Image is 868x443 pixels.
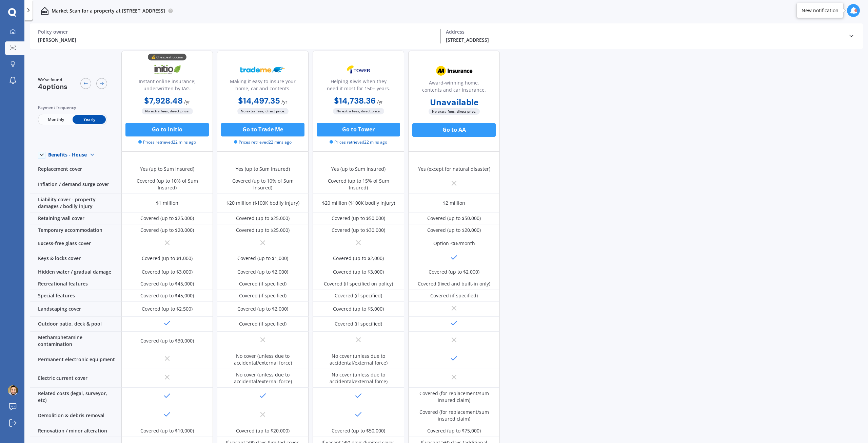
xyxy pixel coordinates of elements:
[236,427,290,434] div: Covered (up to $20,000)
[142,108,193,114] span: No extra fees, direct price.
[30,213,121,224] div: Retaining wall cover
[140,280,194,287] div: Covered (up to $45,000)
[239,320,287,327] div: Covered (if specified)
[446,36,843,43] div: [STREET_ADDRESS]
[237,306,288,312] div: Covered (up to $2,000)
[30,332,121,350] div: Methamphetamine contamination
[127,78,207,95] div: Instant online insurance; underwritten by IAG.
[318,178,399,191] div: Covered (up to 15% of Sum Insured)
[322,200,395,206] div: $20 million ($100K bodily injury)
[802,7,839,14] div: New notification
[240,61,285,78] img: Trademe.webp
[221,123,304,136] button: Go to Trade Me
[87,149,98,160] img: Benefit content down
[237,255,288,262] div: Covered (up to $1,000)
[30,406,121,425] div: Demolition & debris removal
[126,178,208,191] div: Covered (up to 10% of Sum Insured)
[333,269,384,275] div: Covered (up to $3,000)
[30,194,121,213] div: Liability cover - property damages / bodily injury
[332,215,385,222] div: Covered (up to $50,000)
[142,255,193,262] div: Covered (up to $1,000)
[427,427,481,434] div: Covered (up to $75,000)
[30,302,121,317] div: Landscaping cover
[427,227,481,234] div: Covered (up to $20,000)
[38,36,435,43] div: [PERSON_NAME]
[38,77,67,83] span: We've found
[30,266,121,278] div: Hidden water / gradual damage
[222,353,303,366] div: No cover (unless due to accidental/external force)
[38,104,107,111] div: Payment frequency
[140,292,194,299] div: Covered (up to $45,000)
[318,78,398,95] div: Helping Kiwis when they need it most for 150+ years.
[334,95,376,106] b: $14,738.36
[239,280,287,287] div: Covered (if specified)
[30,163,121,175] div: Replacement cover
[223,78,303,95] div: Making it easy to insure your home, car and contents.
[412,123,496,137] button: Go to AA
[140,427,194,434] div: Covered (up to $10,000)
[336,61,381,78] img: Tower.webp
[413,390,495,404] div: Covered (for replacement/sum insured claim)
[73,115,106,124] span: Yearly
[332,427,385,434] div: Covered (up to $50,000)
[236,215,290,222] div: Covered (up to $25,000)
[222,178,303,191] div: Covered (up to 10% of Sum Insured)
[30,251,121,266] div: Keys & locks cover
[335,292,382,299] div: Covered (if specified)
[142,306,193,312] div: Covered (up to $2,500)
[142,269,193,275] div: Covered (up to $3,000)
[38,29,435,35] div: Policy owner
[140,166,194,172] div: Yes (up to Sum Insured)
[433,240,475,247] div: Option <$6/month
[414,79,494,96] div: Award-winning home, contents and car insurance.
[331,166,386,172] div: Yes (up to Sum Insured)
[30,350,121,369] div: Permanent electronic equipment
[429,108,480,115] span: No extra fees, direct price.
[335,320,382,327] div: Covered (if specified)
[30,236,121,251] div: Excess-free glass cover
[38,82,67,91] span: 4 options
[41,7,49,15] img: home-and-contents.b802091223b8502ef2dd.svg
[418,280,490,287] div: Covered (fixed and built-in only)
[430,292,478,299] div: Covered (if specified)
[432,62,476,79] img: AA.webp
[8,385,18,395] img: ACg8ocKG6t9m_r9pkTrCKrxg-lWfRIs0KjbLyizh9enwDOSiUpO5MjNFMQ=s96-c
[30,175,121,194] div: Inflation / demand surge cover
[39,115,73,124] span: Monthly
[333,108,384,114] span: No extra fees, direct price.
[234,139,292,145] span: Prices retrieved 22 mins ago
[30,388,121,406] div: Related costs (legal, surveyor, etc)
[30,369,121,388] div: Electric current cover
[222,371,303,385] div: No cover (unless due to accidental/external force)
[52,7,165,14] p: Market Scan for a property at [STREET_ADDRESS]
[144,95,183,106] b: $7,928.48
[281,98,288,105] span: / yr
[148,54,186,60] div: 💰 Cheapest option
[330,139,387,145] span: Prices retrieved 22 mins ago
[237,108,289,114] span: No extra fees, direct price.
[140,215,194,222] div: Covered (up to $25,000)
[333,255,384,262] div: Covered (up to $2,000)
[138,139,196,145] span: Prices retrieved 22 mins ago
[333,306,384,312] div: Covered (up to $5,000)
[236,227,290,234] div: Covered (up to $25,000)
[427,215,481,222] div: Covered (up to $50,000)
[140,227,194,234] div: Covered (up to $20,000)
[125,123,209,136] button: Go to Initio
[140,337,194,344] div: Covered (up to $30,000)
[48,152,87,158] div: Benefits - House
[226,200,299,206] div: $20 million ($100K bodily injury)
[30,425,121,437] div: Renovation / minor alteration
[30,224,121,236] div: Temporary accommodation
[446,29,843,35] div: Address
[239,292,287,299] div: Covered (if specified)
[332,227,385,234] div: Covered (up to $30,000)
[184,98,190,105] span: / yr
[237,269,288,275] div: Covered (up to $2,000)
[430,99,478,106] b: Unavailable
[377,98,383,105] span: / yr
[238,95,280,106] b: $14,497.35
[443,200,465,206] div: $2 million
[413,409,495,422] div: Covered (for replacement/sum insured claim)
[318,353,399,366] div: No cover (unless due to accidental/external force)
